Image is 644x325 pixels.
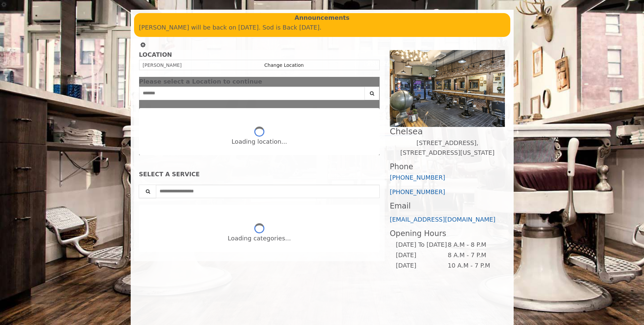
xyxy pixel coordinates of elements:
a: [PHONE_NUMBER] [390,174,445,181]
button: Service Search [139,185,156,198]
i: Search button [368,91,376,96]
p: [PERSON_NAME] will be back on [DATE]. Sod is Back [DATE]. [139,23,505,33]
h3: Email [390,202,505,210]
p: [STREET_ADDRESS],[STREET_ADDRESS][US_STATE] [390,138,505,158]
td: [DATE] [395,250,447,261]
input: Search Center [139,87,365,100]
b: Announcements [295,13,350,23]
h3: Opening Hours [390,229,505,238]
span: [PERSON_NAME] [143,62,182,68]
a: Change Location [264,62,304,68]
a: [PHONE_NUMBER] [390,188,445,195]
h3: Phone [390,162,505,171]
div: Center Select [139,87,380,103]
td: [DATE] [395,261,447,271]
div: Loading categories... [228,234,291,243]
div: SELECT A SERVICE [139,171,380,178]
td: 8 A.M - 8 P.M [447,240,500,250]
button: close dialog [370,80,380,84]
h2: Chelsea [390,127,505,136]
td: 8 A.M - 7 P.M [447,250,500,261]
td: 10 A.M - 7 P.M [447,261,500,271]
span: Please select a Location to continue [139,78,262,85]
b: LOCATION [139,51,172,58]
a: [EMAIL_ADDRESS][DOMAIN_NAME] [390,216,496,223]
div: Loading location... [231,137,287,147]
td: [DATE] To [DATE] [395,240,447,250]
